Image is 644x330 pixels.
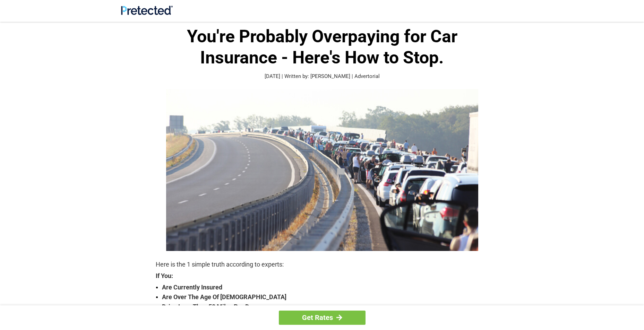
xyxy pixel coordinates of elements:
strong: If You: [156,273,489,279]
strong: Drive Less Than 50 Miles Per Day [162,302,489,312]
p: [DATE] | Written by: [PERSON_NAME] | Advertorial [156,72,489,80]
h1: You're Probably Overpaying for Car Insurance - Here's How to Stop. [156,26,489,68]
strong: Are Currently Insured [162,283,489,292]
p: Here is the 1 simple truth according to experts: [156,260,489,269]
a: Get Rates [279,311,366,325]
a: Site Logo [121,10,173,16]
strong: Are Over The Age Of [DEMOGRAPHIC_DATA] [162,292,489,302]
img: Site Logo [121,6,173,15]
